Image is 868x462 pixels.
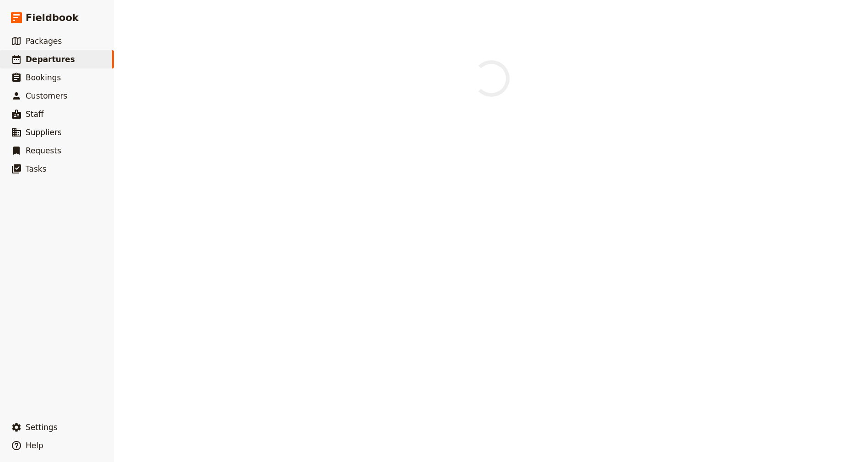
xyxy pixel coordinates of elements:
span: Requests [26,146,61,155]
span: Staff [26,110,44,119]
span: Departures [26,55,75,64]
span: Customers [26,91,67,100]
span: Help [26,441,43,450]
span: Packages [26,37,62,46]
span: Bookings [26,73,61,82]
span: Tasks [26,164,47,173]
span: Suppliers [26,128,62,137]
span: Settings [26,423,58,432]
span: Fieldbook [26,11,79,25]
